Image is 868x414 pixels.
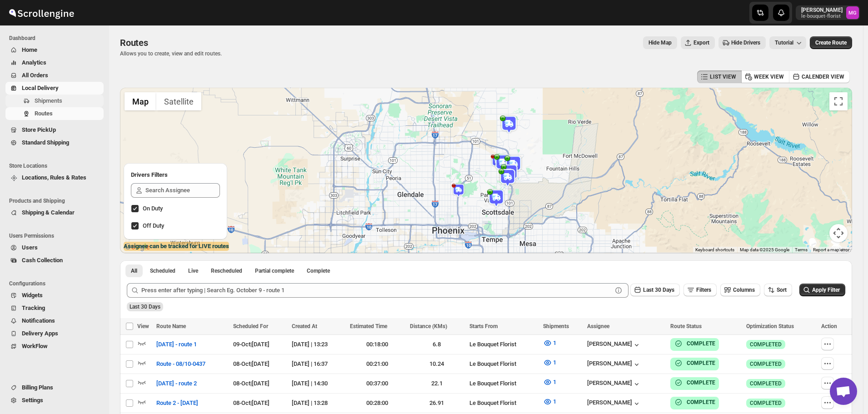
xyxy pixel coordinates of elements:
[233,399,269,406] span: 08-Oct | [DATE]
[674,398,715,407] button: COMPLETE
[674,359,715,368] button: COMPLETE
[777,287,787,293] span: Sort
[410,323,447,329] span: Distance (KMs)
[9,232,105,239] span: Users Permissions
[211,267,242,274] span: Rescheduled
[22,209,75,216] span: Shipping & Calendar
[145,183,220,198] input: Search Assignee
[7,1,75,24] img: ScrollEngine
[846,6,859,19] span: Melody Gluth
[22,59,46,66] span: Analytics
[151,376,202,391] button: [DATE] - route 2
[553,359,556,366] span: 1
[740,247,789,252] span: Map data ©2025 Google
[750,399,782,407] span: COMPLETED
[350,323,387,329] span: Estimated Time
[830,378,857,405] div: Open chat
[5,289,104,302] button: Widgets
[587,323,609,329] span: Assignee
[469,323,498,329] span: Starts From
[543,323,569,329] span: Shipments
[255,267,294,274] span: Partial complete
[643,287,674,293] span: Last 30 Days
[125,92,156,110] button: Show street map
[764,284,792,296] button: Sort
[538,375,562,389] button: 1
[292,340,344,349] div: [DATE] | 13:23
[746,323,794,329] span: Optimization Status
[720,284,760,296] button: Columns
[587,340,641,349] button: [PERSON_NAME]
[35,97,62,104] span: Shipments
[813,247,849,252] a: Report a map error
[649,39,672,46] span: Hide Map
[156,92,201,110] button: Show satellite imagery
[22,244,38,251] span: Users
[410,399,464,408] div: 26.91
[188,267,198,274] span: Live
[587,360,641,369] button: [PERSON_NAME]
[687,360,715,366] b: COMPLETE
[292,379,344,388] div: [DATE] | 14:30
[587,399,641,408] button: [PERSON_NAME]
[122,241,152,253] a: Open this area in Google Maps (opens a new window)
[9,35,105,42] span: Dashboard
[137,323,149,329] span: View
[156,323,186,329] span: Route Name
[35,110,53,117] span: Routes
[741,70,789,83] button: WEEK VIEW
[143,205,163,212] span: On Duty
[789,70,850,83] button: CALENDER VIEW
[156,359,205,369] span: Route - 08/10-0437
[151,396,204,410] button: Route 2 - [DATE]
[22,397,43,404] span: Settings
[22,317,55,324] span: Notifications
[469,359,537,369] div: Le Bouquet Florist
[801,14,843,19] p: le-bouquet-florist
[9,162,105,170] span: Store Locations
[131,170,220,180] h2: Drivers Filters
[5,95,104,107] button: Shipments
[150,267,175,274] span: Scheduled
[718,36,766,49] button: Hide Drivers
[695,247,734,253] button: Keyboard shortcuts
[130,304,160,310] span: Last 30 Days
[131,267,137,274] span: All
[350,340,404,349] div: 00:18:00
[538,394,562,409] button: 1
[801,6,843,14] p: [PERSON_NAME]
[22,384,53,391] span: Billing Plans
[5,69,104,82] button: All Orders
[538,355,562,370] button: 1
[5,327,104,340] button: Delivery Apps
[233,360,269,367] span: 08-Oct | [DATE]
[233,341,269,348] span: 09-Oct | [DATE]
[22,343,48,349] span: WorkFlow
[156,399,198,408] span: Route 2 - [DATE]
[799,284,845,296] button: Apply Filter
[9,197,105,205] span: Products and Shipping
[22,46,37,53] span: Home
[553,339,556,346] span: 1
[696,287,711,293] span: Filters
[22,174,86,181] span: Locations, Rules & Rates
[350,359,404,369] div: 00:21:00
[5,44,104,56] button: Home
[5,381,104,394] button: Billing Plans
[630,284,680,296] button: Last 30 Days
[151,337,202,352] button: [DATE] - route 1
[5,340,104,353] button: WorkFlow
[122,241,152,253] img: Google
[307,267,330,274] span: Complete
[5,107,104,120] button: Routes
[120,37,148,48] span: Routes
[815,39,847,46] span: Create Route
[22,257,63,264] span: Cash Collection
[795,247,808,252] a: Terms (opens in new tab)
[5,56,104,69] button: Analytics
[587,379,641,389] button: [PERSON_NAME]
[469,379,537,388] div: Le Bouquet Florist
[829,224,848,242] button: Map camera controls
